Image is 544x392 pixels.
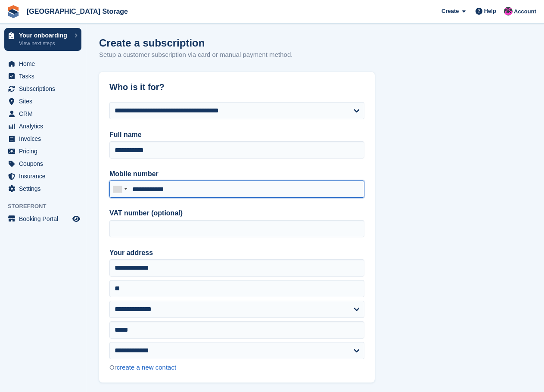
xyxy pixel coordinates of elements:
[109,208,364,218] label: VAT number (optional)
[109,130,364,140] label: Full name
[23,4,131,19] a: [GEOGRAPHIC_DATA] Storage
[19,133,71,145] span: Invoices
[4,95,81,107] a: menu
[19,83,71,95] span: Subscriptions
[504,7,513,16] img: Jantz Morgan
[4,58,81,70] a: menu
[109,248,364,258] label: Your address
[99,50,292,60] p: Setup a customer subscription via card or manual payment method.
[4,108,81,120] a: menu
[4,183,81,195] a: menu
[514,7,536,16] span: Account
[19,158,71,170] span: Coupons
[19,170,71,182] span: Insurance
[19,40,70,47] p: View next steps
[4,120,81,132] a: menu
[4,133,81,145] a: menu
[484,7,496,16] span: Help
[441,7,459,16] span: Create
[19,95,71,107] span: Sites
[8,202,86,211] span: Storefront
[4,158,81,170] a: menu
[4,83,81,95] a: menu
[19,108,71,120] span: CRM
[4,145,81,157] a: menu
[109,82,364,92] h2: Who is it for?
[109,363,364,373] div: Or
[19,70,71,82] span: Tasks
[99,37,205,49] h1: Create a subscription
[4,70,81,82] a: menu
[109,169,364,179] label: Mobile number
[19,183,71,195] span: Settings
[71,214,81,224] a: Preview store
[19,120,71,132] span: Analytics
[7,5,20,18] img: stora-icon-8386f47178a22dfd0bd8f6a31ec36ba5ce8667c1dd55bd0f319d3a0aa187defe.svg
[19,32,70,38] p: Your onboarding
[19,213,71,225] span: Booking Portal
[19,58,71,70] span: Home
[4,213,81,225] a: menu
[4,170,81,182] a: menu
[19,145,71,157] span: Pricing
[117,364,176,371] a: create a new contact
[4,28,81,51] a: Your onboarding View next steps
